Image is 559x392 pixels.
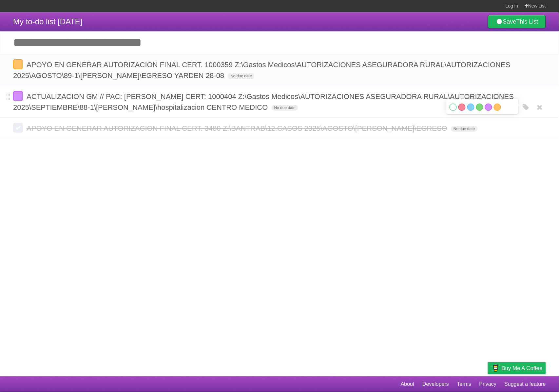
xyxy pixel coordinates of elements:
span: APOYO EN GENERAR AUTORIZACION FINAL CERT. 1000359 Z:\Gastos Medicos\AUTORIZACIONES ASEGURADORA RU... [13,61,511,80]
label: Done [13,91,23,101]
label: White [450,104,457,111]
span: APOYO EN GENERAR AUTORIZACION FINAL CERT. 3480 Z:\BANTRAB\12.CASOS 2025\AGOSTO\[PERSON_NAME]\EGRESO [27,124,449,132]
label: Green [476,104,483,111]
span: ACTUALIZACION GM // PAC: [PERSON_NAME] CERT: 1000404 Z:\Gastos Medicos\AUTORIZACIONES ASEGURADORA... [13,92,514,111]
span: No due date [228,73,254,79]
a: Privacy [479,378,496,390]
label: Blue [467,104,474,111]
span: No due date [272,105,298,111]
label: Done [13,123,23,133]
a: Developers [422,378,449,390]
span: No due date [451,126,477,132]
span: My to-do list [DATE] [13,17,83,26]
a: About [401,378,414,390]
a: SaveThis List [488,15,546,28]
a: Buy me a coffee [488,362,546,374]
span: Buy me a coffee [502,363,543,374]
label: Orange [494,104,501,111]
b: This List [516,18,538,25]
label: Done [13,59,23,69]
label: Red [458,104,466,111]
a: Suggest a feature [505,378,546,390]
label: Purple [485,104,492,111]
img: Buy me a coffee [491,363,500,374]
a: Terms [457,378,472,390]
